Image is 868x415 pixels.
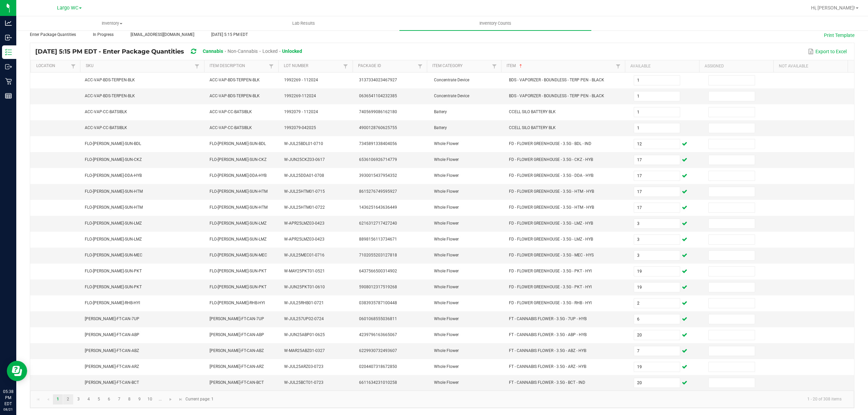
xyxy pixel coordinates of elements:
[434,205,459,210] span: Whole Flower
[85,141,141,146] span: FLO-[PERSON_NAME]-SUN-BDL
[155,394,165,404] a: Page 11
[178,397,183,402] span: Go to the last page
[434,285,459,289] span: Whole Flower
[85,285,142,289] span: FLO-[PERSON_NAME]-SUN-PKT
[341,62,350,70] a: Filter
[210,157,267,162] span: FLO-[PERSON_NAME]-SUN-CKZ
[284,380,323,385] span: W-JUL25BCT01-0723
[17,20,208,26] span: Inventory
[284,237,324,242] span: W-APR25LMZ03-0423
[85,173,142,178] span: FLO-[PERSON_NAME]-DDA-HYB
[208,16,399,30] a: Lab Results
[507,63,614,69] a: ItemSortable
[509,300,592,305] span: FD - FLOWER GREENHOUSE - 3.5G - RHB - HYI
[824,32,854,39] button: Print Template
[210,348,264,353] span: [PERSON_NAME]-FT-CAN-ABZ
[85,78,135,82] span: ACC-VAP-BDS-TERPEN-BLK
[509,78,604,82] span: BDS - VAPORIZER - BOUNDLESS - TERP PEN - BLACK
[210,237,267,242] span: FLO-[PERSON_NAME]-SUN-LMZ
[284,157,325,162] span: W-JUN25CKZ03-0617
[811,5,855,11] span: Hi, [PERSON_NAME]!
[284,125,316,130] span: 1992079-042025
[284,300,324,305] span: W-JUL25RHB01-0721
[509,157,593,162] span: FD - FLOWER GREENHOUSE - 3.5G - CKZ - HYB
[85,157,142,162] span: FLO-[PERSON_NAME]-SUN-CKZ
[210,189,268,194] span: FLO-[PERSON_NAME]-SUN-HTM
[145,394,155,404] a: Page 10
[93,32,114,37] span: In Progress
[210,364,264,369] span: [PERSON_NAME]-FT-CAN-ARZ
[211,32,248,37] span: [DATE] 5:15 PM EDT
[228,48,258,54] span: Non-Cannabis
[359,364,397,369] span: 0204407318672850
[85,316,139,321] span: [PERSON_NAME]-FT-CAN-7UP
[210,205,268,210] span: FLO-[PERSON_NAME]-SUN-HTM
[35,45,307,58] div: [DATE] 5:15 PM EDT - Enter Package Quantities
[359,125,397,130] span: 4900128760625755
[104,394,114,404] a: Page 6
[509,348,586,353] span: FT - CANNABIS FLOWER - 3.5G - ABZ - HYB
[168,397,173,402] span: Go to the next page
[284,205,325,210] span: W-JUL25HTM01-0722
[210,141,266,146] span: FLO-[PERSON_NAME]-SUN-BDL
[85,300,140,305] span: FLO-[PERSON_NAME]-RHB-HYI
[699,60,773,72] th: Assigned
[210,380,264,385] span: [PERSON_NAME]-FT-CAN-BCT
[518,63,524,69] span: Sortable
[284,364,323,369] span: W-JUL25ARZ03-0723
[85,205,143,210] span: FLO-[PERSON_NAME]-SUN-HTM
[5,49,12,56] inline-svg: Inventory
[359,78,397,82] span: 3137334023467927
[85,109,127,114] span: ACC-VAP-CC-BATSIBLK
[284,285,325,289] span: W-JUN25PKT01-0610
[509,269,592,273] span: FD - FLOWER GREENHOUSE - 3.5G - PKT - HYI
[85,189,143,194] span: FLO-[PERSON_NAME]-SUN-HTM
[210,173,267,178] span: FLO-[PERSON_NAME]-DDA-HYB
[85,332,139,337] span: [PERSON_NAME]-FT-CAN-ABP
[210,78,260,82] span: ACC-VAP-BDS-TERPEN-BLK
[30,32,76,37] span: Enter Package Quantities
[210,221,267,226] span: FLO-[PERSON_NAME]-SUN-LMZ
[284,189,325,194] span: W-JUL25HTM01-0715
[434,125,447,130] span: Battery
[94,394,104,404] a: Page 5
[63,394,73,404] a: Page 2
[69,62,77,70] a: Filter
[57,5,78,11] span: Largo WC
[85,364,139,369] span: [PERSON_NAME]-FT-CAN-ARZ
[359,94,397,98] span: 0636541104232385
[210,109,252,114] span: ACC-VAP-CC-BATSIBLK
[284,253,324,257] span: W-JUL25MEC01-0716
[399,16,591,30] a: Inventory Counts
[85,380,139,385] span: [PERSON_NAME]-FT-CAN-BCT
[359,253,397,257] span: 7102055203127818
[434,316,459,321] span: Whole Flower
[625,60,699,72] th: Available
[434,237,459,242] span: Whole Flower
[359,269,397,273] span: 6437566500314902
[282,48,302,54] span: Unlocked
[359,189,397,194] span: 8615276749595927
[124,394,134,404] a: Page 8
[434,109,447,114] span: Battery
[203,48,223,54] span: Cannabis
[434,380,459,385] span: Whole Flower
[5,20,12,26] inline-svg: Analytics
[359,109,397,114] span: 7405699086162180
[218,394,847,405] kendo-pager-info: 1 - 20 of 308 items
[359,141,397,146] span: 7345891338404056
[359,300,397,305] span: 0383935787100448
[470,20,520,26] span: Inventory Counts
[509,237,593,242] span: FD - FLOWER GREENHOUSE - 3.5G - LMZ - HYB
[359,285,397,289] span: 5908012317519268
[86,63,193,69] a: SKUSortable
[434,173,459,178] span: Whole Flower
[284,141,323,146] span: W-JUL25BDL01-0710
[3,389,13,407] p: 05:38 PM EDT
[3,407,13,412] p: 08/21
[210,125,252,130] span: ACC-VAP-CC-BATSIBLK
[359,380,397,385] span: 6611634231010258
[85,94,135,98] span: ACC-VAP-BDS-TERPEN-BLK
[5,92,12,99] inline-svg: Reports
[85,221,142,226] span: FLO-[PERSON_NAME]-SUN-LMZ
